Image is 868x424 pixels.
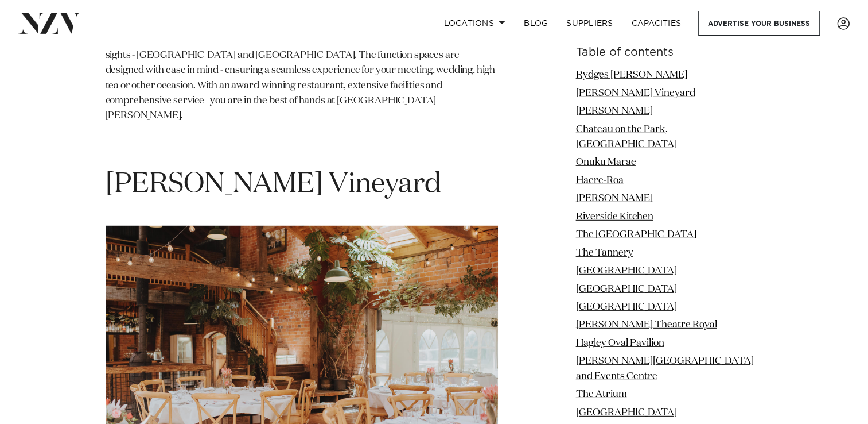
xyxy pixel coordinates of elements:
a: The Tannery [576,248,633,257]
a: Advertise your business [698,11,820,36]
h6: Table of contents [576,47,763,59]
a: [GEOGRAPHIC_DATA] [576,302,677,312]
p: The [PERSON_NAME] is a boutique hotel overlooking [GEOGRAPHIC_DATA]'s landmark sights - [GEOGRAPH... [106,33,498,124]
a: The [GEOGRAPHIC_DATA] [576,230,696,240]
a: Hagley Oval Pavilion [576,338,664,348]
a: Riverside Kitchen [576,212,653,222]
a: Haere-Roa [576,176,624,186]
a: [PERSON_NAME] [576,106,653,116]
a: [PERSON_NAME][GEOGRAPHIC_DATA] and Events Centre [576,356,754,381]
a: Capacities [622,11,691,36]
a: BLOG [515,11,557,36]
a: [GEOGRAPHIC_DATA] [576,407,677,417]
img: nzv-logo.png [18,13,81,33]
a: [PERSON_NAME] [576,194,653,203]
a: Rydges [PERSON_NAME] [576,70,687,80]
a: Ōnuku Marae [576,157,636,167]
a: Locations [434,11,515,36]
a: Chateau on the Park, [GEOGRAPHIC_DATA] [576,124,677,149]
a: [GEOGRAPHIC_DATA] [576,284,677,294]
a: The Atrium [576,390,627,399]
a: SUPPLIERS [557,11,622,36]
span: [PERSON_NAME] Vineyard [106,171,441,198]
a: [PERSON_NAME] Vineyard [576,88,695,98]
a: [GEOGRAPHIC_DATA] [576,266,677,276]
a: [PERSON_NAME] Theatre Royal [576,320,717,330]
